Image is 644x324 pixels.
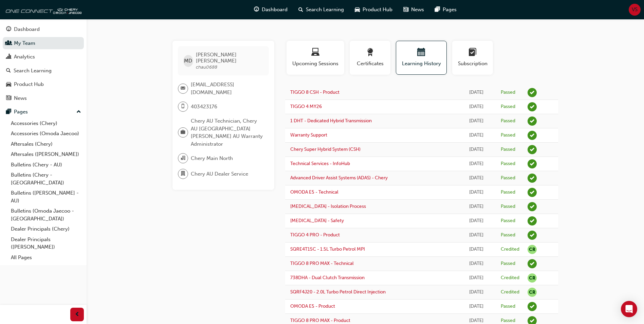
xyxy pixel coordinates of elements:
[501,303,515,310] div: Passed
[462,131,491,139] div: Sun Aug 03 2025 22:10:17 GMT+1000 (Australian Eastern Standard Time)
[196,64,217,70] span: chau0688
[290,232,340,238] a: TIGGO 4 PRO - Product
[290,246,365,252] a: SQRE4T15C - 1.5L Turbo Petrol MPI
[290,260,354,266] a: TIGGO 8 PRO MAX - Technical
[6,40,11,47] span: people-icon
[290,146,361,152] a: Chery Super Hybrid System (CSH)
[181,169,185,178] span: department-icon
[75,310,80,319] span: prev-icon
[6,109,11,115] span: pages-icon
[462,89,491,96] div: Sat Aug 09 2025 00:15:39 GMT+1000 (Australian Eastern Standard Time)
[363,6,392,14] span: Product Hub
[528,202,537,211] span: learningRecordVerb_PASS-icon
[501,118,515,124] div: Passed
[468,48,477,57] span: learningplan-icon
[14,53,35,61] div: Analytics
[501,260,515,267] div: Passed
[8,252,84,263] a: All Pages
[3,78,84,91] a: Product Hub
[14,94,27,102] div: News
[290,161,350,166] a: Technical Services - InfoHub
[14,108,28,116] div: Pages
[452,41,493,75] button: Subscription
[191,103,217,111] span: 403423176
[262,6,288,14] span: Dashboard
[528,145,537,154] span: learningRecordVerb_PASS-icon
[462,188,491,196] div: Thu Dec 19 2024 23:21:38 GMT+1100 (Australian Eastern Daylight Time)
[501,218,515,224] div: Passed
[14,25,40,33] div: Dashboard
[501,232,515,238] div: Passed
[501,189,515,196] div: Passed
[457,60,488,68] span: Subscription
[254,5,259,14] span: guage-icon
[290,203,366,209] a: [MEDICAL_DATA] - Isolation Process
[290,89,339,95] a: TIGGO 8 CSH - Product
[632,6,638,14] span: VS
[8,160,84,170] a: Bulletins (Chery - AU)
[290,118,372,124] a: 1 DHT - Dedicated Hybrid Transmission
[462,246,491,253] div: Mon Oct 21 2024 19:22:00 GMT+1100 (Australian Eastern Daylight Time)
[3,23,84,36] a: Dashboard
[3,3,81,16] img: oneconnect
[355,5,360,14] span: car-icon
[528,188,537,197] span: learningRecordVerb_PASS-icon
[629,4,641,16] button: VS
[501,289,519,295] div: Credited
[366,48,374,57] span: award-icon
[249,3,293,17] a: guage-iconDashboard
[191,155,233,162] span: Chery Main North
[462,288,491,296] div: Tue Oct 15 2024 13:42:46 GMT+1100 (Australian Eastern Daylight Time)
[191,81,263,96] span: [EMAIL_ADDRESS][DOMAIN_NAME]
[462,217,491,225] div: Tue Dec 17 2024 22:00:27 GMT+1100 (Australian Eastern Daylight Time)
[462,160,491,168] div: Sun Jul 06 2025 11:13:19 GMT+1000 (Australian Eastern Standard Time)
[290,132,327,138] a: Warranty Support
[14,80,44,88] div: Product Hub
[501,275,519,281] div: Credited
[462,303,491,310] div: Tue Sep 03 2024 09:48:29 GMT+1000 (Australian Eastern Standard Time)
[6,26,11,33] span: guage-icon
[462,103,491,111] div: Fri Aug 08 2025 23:23:14 GMT+1000 (Australian Eastern Standard Time)
[311,48,319,57] span: laptop-icon
[501,104,515,110] div: Passed
[290,218,344,223] a: [MEDICAL_DATA] - Safety
[196,52,263,64] span: [PERSON_NAME] [PERSON_NAME]
[350,41,390,75] button: Certificates
[184,57,192,65] span: MD
[501,318,515,324] div: Passed
[290,104,322,109] a: TIGGO 4 MY26
[14,67,52,75] div: Search Learning
[191,117,263,148] span: Chery AU Technician, Chery AU [GEOGRAPHIC_DATA][PERSON_NAME] AU Warranty Administrator
[292,60,339,68] span: Upcoming Sessions
[462,146,491,154] div: Fri Jul 18 2025 23:37:15 GMT+1000 (Australian Eastern Standard Time)
[290,318,350,323] a: TIGGO 8 PRO MAX - Product
[528,302,537,311] span: learningRecordVerb_PASS-icon
[8,139,84,149] a: Aftersales (Chery)
[528,216,537,226] span: learningRecordVerb_PASS-icon
[501,146,515,153] div: Passed
[8,149,84,160] a: Aftersales ([PERSON_NAME])
[462,174,491,182] div: Fri Mar 07 2025 10:32:21 GMT+1100 (Australian Eastern Daylight Time)
[6,82,11,88] span: car-icon
[528,259,537,268] span: learningRecordVerb_PASS-icon
[3,65,84,77] a: Search Learning
[287,41,344,75] button: Upcoming Sessions
[429,3,462,17] a: pages-iconPages
[462,117,491,125] div: Fri Aug 08 2025 22:48:59 GMT+1000 (Australian Eastern Standard Time)
[6,95,11,102] span: news-icon
[401,60,441,68] span: Learning History
[398,3,429,17] a: news-iconNews
[462,274,491,282] div: Tue Oct 15 2024 13:42:46 GMT+1100 (Australian Eastern Daylight Time)
[501,161,515,167] div: Passed
[290,275,365,281] a: 738DHA - Dual Clutch Transmission
[290,189,338,195] a: OMODA E5 - Technical
[290,175,388,181] a: Advanced Driver Assist Systems (ADAS) - Chery
[3,92,84,105] a: News
[528,88,537,97] span: learningRecordVerb_PASS-icon
[8,234,84,252] a: Dealer Principals ([PERSON_NAME])
[8,188,84,206] a: Bulletins ([PERSON_NAME] - AU)
[3,37,84,50] a: My Team
[3,51,84,63] a: Analytics
[6,54,11,60] span: chart-icon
